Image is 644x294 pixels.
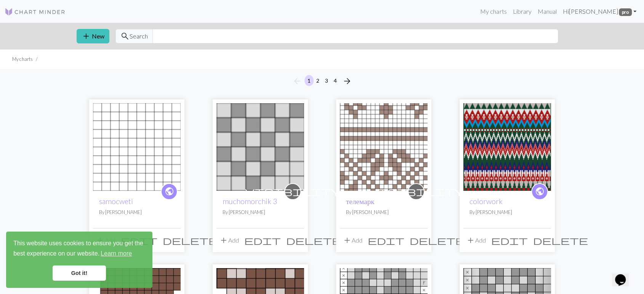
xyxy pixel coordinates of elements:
[82,31,91,42] span: add
[533,235,588,246] span: delete
[365,233,407,248] button: Edit
[463,142,551,150] a: colorwork
[619,8,632,16] span: pro
[99,209,175,216] p: By [PERSON_NAME]
[559,4,639,19] a: Hi[PERSON_NAME] pro
[161,183,178,200] a: public
[165,184,174,199] i: public
[13,239,145,259] span: This website uses cookies to ensure you get the best experience on our website.
[245,185,340,197] span: visibility
[477,4,509,19] a: My charts
[223,209,298,216] p: By [PERSON_NAME]
[160,233,220,248] button: Delete
[368,184,464,199] i: private
[77,29,109,43] button: New
[163,235,218,246] span: delete
[535,185,545,197] span: public
[343,76,352,86] span: arrow_forward
[491,235,528,246] span: edit
[165,185,174,197] span: public
[284,233,344,248] button: Delete
[340,142,428,150] a: телемарк
[469,209,545,216] p: By [PERSON_NAME]
[99,197,133,206] a: samocweti
[534,4,559,19] a: Manual
[216,233,242,248] button: Add
[223,197,277,206] a: muchomorchik 3
[242,233,284,248] button: Edit
[340,75,355,87] button: Next
[304,75,314,86] button: 1
[346,197,374,206] a: телемарк
[245,184,340,199] i: private
[93,142,181,150] a: samocweti
[463,233,489,248] button: Add
[53,265,106,281] a: dismiss cookie message
[331,75,340,86] button: 4
[244,236,281,245] i: Edit
[5,7,66,16] img: Logo
[244,235,281,246] span: edit
[286,235,341,246] span: delete
[463,103,551,191] img: colorwork
[290,75,355,87] nav: Page navigation
[130,32,148,41] span: Search
[340,233,365,248] button: Add
[466,235,475,246] span: add
[216,142,304,150] a: muchomorchik 3
[612,264,636,286] iframe: chat widget
[343,235,352,246] span: add
[313,75,322,86] button: 2
[322,75,331,86] button: 3
[340,103,428,191] img: телемарк
[469,197,503,206] a: colorwork
[216,103,304,191] img: muchomorchik 3
[93,103,181,191] img: samocweti
[530,233,591,248] button: Delete
[12,56,33,63] li: My charts
[407,233,467,248] button: Delete
[346,209,421,216] p: By [PERSON_NAME]
[219,235,228,246] span: add
[368,236,404,245] i: Edit
[491,236,528,245] i: Edit
[531,183,548,200] a: public
[410,235,465,246] span: delete
[509,4,534,19] a: Library
[343,77,352,86] i: Next
[368,185,464,197] span: visibility
[120,31,130,42] span: search
[99,248,133,259] a: learn more about cookies
[6,232,152,288] div: cookieconsent
[489,233,530,248] button: Edit
[368,235,404,246] span: edit
[535,184,545,199] i: public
